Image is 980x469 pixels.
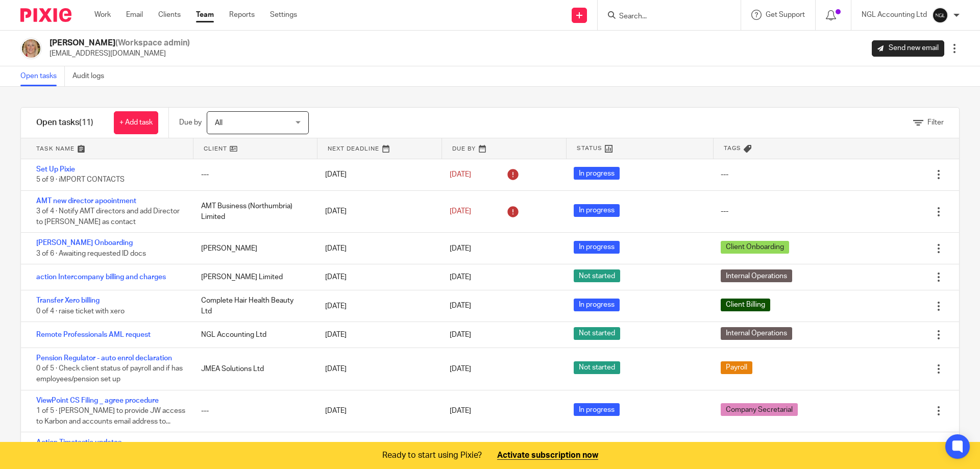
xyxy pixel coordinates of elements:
div: [DATE] [315,325,439,345]
div: --- [721,169,728,180]
span: Filter [927,119,944,126]
span: [DATE] [450,274,471,281]
p: Due by [179,117,202,128]
span: 0 of 5 · Check client status of payroll and if has employees/pension set up [36,365,183,383]
div: --- [721,206,728,216]
span: Client Onboarding [721,241,789,254]
span: In progress [574,204,620,217]
div: NGL Accounting Ltd [191,325,315,345]
span: Not started [574,269,620,282]
span: Not started [574,327,620,340]
span: Tags [724,144,741,153]
a: Pension Regulator - auto enrol declaration [36,355,172,362]
a: AMT new director apoointment [36,198,136,205]
span: (Workspace admin) [115,39,190,47]
div: [DATE] [315,401,439,421]
div: JMEA Solutions Ltd [191,359,315,379]
a: action Intercompany billing and charges [36,274,166,281]
span: In progress [574,299,620,311]
a: Clients [158,10,181,20]
span: [DATE] [450,208,471,215]
a: Team [196,10,214,20]
p: [EMAIL_ADDRESS][DOMAIN_NAME] [50,48,190,59]
span: [DATE] [450,303,471,310]
span: 1 of 5 · [PERSON_NAME] to provide JW access to Karbon and accounts email address to... [36,407,185,425]
span: Get Support [766,11,805,18]
div: Complete Hair Health Beauty Ltd [191,290,315,322]
p: NGL Accounting Ltd [862,10,927,20]
span: Internal Operations [721,327,792,340]
span: Not started [574,361,620,374]
div: [DATE] [315,267,439,287]
img: Pixie [20,8,71,22]
span: 0 of 4 · raise ticket with xero [36,308,125,315]
a: Action Timetastic updates [36,439,121,446]
input: Search [618,12,710,21]
img: JW%20photo.JPG [20,38,42,59]
a: + Add task [114,111,158,134]
div: --- [191,401,315,421]
a: Settings [270,10,297,20]
span: 3 of 6 · Awaiting requested ID docs [36,250,146,257]
span: Payroll [721,361,752,374]
span: [DATE] [450,245,471,252]
div: [DATE] [315,296,439,316]
div: --- [191,164,315,185]
div: [DATE] [315,359,439,379]
a: Transfer Xero billing [36,297,100,304]
div: [PERSON_NAME] [191,238,315,259]
a: Set Up Pixie [36,166,75,173]
span: Status [577,144,602,153]
span: [DATE] [450,331,471,338]
img: NGL%20Logo%20Social%20Circle%20JPG.jpg [932,7,948,23]
span: In progress [574,403,620,416]
div: [DATE] [315,164,439,185]
a: Email [126,10,143,20]
span: Internal Operations [721,269,792,282]
span: 5 of 9 · iMPORT CONTACTS [36,177,125,184]
span: [DATE] [450,407,471,414]
div: [DATE] [315,238,439,259]
a: Audit logs [72,66,112,86]
span: 3 of 4 · Notify AMT directors and add Director to [PERSON_NAME] as contact [36,208,180,226]
a: [PERSON_NAME] Onboarding [36,239,133,246]
span: [DATE] [450,171,471,178]
div: AMT Business (Northumbria) Limited [191,196,315,227]
span: In progress [574,167,620,180]
div: [PERSON_NAME] Limited [191,267,315,287]
a: Work [94,10,111,20]
a: Reports [229,10,255,20]
span: Client Billing [721,299,770,311]
a: ViewPoint CS Filing _ agree procedure [36,397,159,404]
span: All [215,119,223,127]
a: Open tasks [20,66,65,86]
span: In progress [574,241,620,254]
span: Company Secretarial [721,403,798,416]
a: Send new email [872,40,944,57]
h1: Open tasks [36,117,93,128]
span: (11) [79,118,93,127]
div: [DATE] [315,201,439,221]
span: [DATE] [450,365,471,373]
h2: [PERSON_NAME] [50,38,190,48]
a: Remote Professionals AML request [36,331,151,338]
